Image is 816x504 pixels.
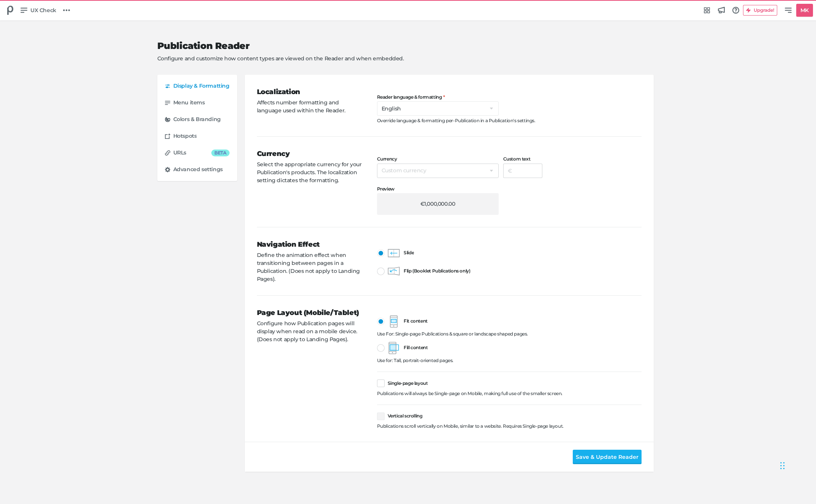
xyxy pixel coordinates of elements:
a: Menu items [162,96,233,110]
h3: Navigation Effect [257,239,365,250]
label: Currency [377,156,499,162]
span: Save & Update Reader [576,453,639,461]
h5: Hotspots [173,133,197,139]
div: Use for: Tall, portrait-oriented pages. [377,357,642,364]
a: Display & Formatting [162,79,233,93]
button: Save & Update Reader [573,450,642,464]
span: Fit content [388,318,428,324]
h6: BETA [211,150,229,156]
h3: Page Layout (Mobile/Tablet) [257,308,365,318]
span: UX Check [30,6,56,14]
div: Publications scroll vertically on Mobile, similar to a website. Requires Single-page layout. [377,423,642,430]
div: Use For: Single-page Publications & square or landscape shaped pages. [377,331,642,337]
h5: Menu items [173,99,205,106]
iframe: Chat Widget [778,447,816,483]
p: Configure and customize how content types are viewed on the Reader and when embedded. [157,55,647,63]
p: Configure how Publication pages will display when read on a mobile device. (Does not apply to Lan... [257,320,365,343]
div: UX Check [3,3,17,17]
label: Reader language & formatting [377,94,499,100]
span: Flip (Booklet Publications only) [388,268,471,274]
input: € [503,164,542,178]
a: Colors & Branding [162,113,233,126]
div: Override language & formatting per-Publication in a Publication's settings. [377,117,642,124]
a: Upgrade! [743,5,782,16]
h5: Advanced settings [173,166,223,173]
h2: Publication Reader [157,41,647,52]
div: Publications will always be Single-page on Mobile, making full use of the smaller screen. [377,390,642,397]
p: Define the animation effect when transitioning between pages in a Publication. (Does not apply to... [257,251,365,283]
h5: URLs [173,150,186,156]
a: Integrations Hub [700,4,713,17]
a: Hotspots [162,129,233,143]
h3: Currency [257,149,365,159]
button: Upgrade! [743,5,777,16]
label: Custom text [503,156,542,162]
a: URLsBETA [162,146,233,160]
div: €1,000,000.00 [377,193,499,215]
h5: Colors & Branding [173,116,221,123]
span: Fill content [388,345,428,350]
p: Affects number formatting and language used within the Reader. [257,99,365,115]
a: Advanced settings [162,163,233,176]
span: Single-page layout [388,381,428,386]
h5: Display & Formatting [173,83,230,89]
div: Drag [780,454,785,477]
span: Slide [388,250,414,255]
p: Select the appropriate currency for your Publication's products. The localization setting dictate... [257,161,365,184]
h5: MK [797,4,812,17]
label: Preview [377,186,395,192]
h3: Localization [257,87,365,97]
